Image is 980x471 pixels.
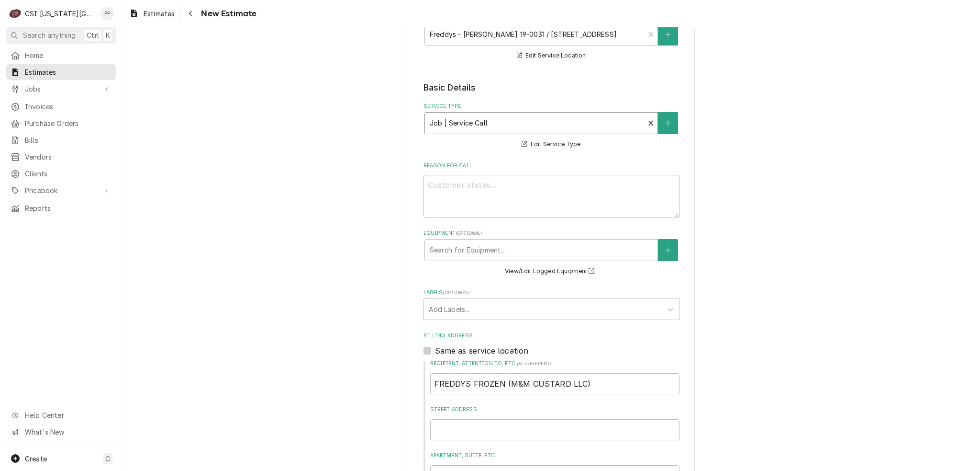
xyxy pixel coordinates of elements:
[25,427,111,437] span: What's New
[456,230,482,236] span: ( optional )
[183,6,198,21] button: Navigate back
[423,332,679,340] label: Billing Address
[100,7,114,20] div: PP
[125,6,178,22] a: Estimates
[25,9,95,19] div: CSI [US_STATE][GEOGRAPHIC_DATA]
[25,135,111,145] span: Bills
[658,23,678,46] button: Create New Location
[25,455,47,463] span: Create
[6,200,116,216] a: Reports
[423,81,679,94] legend: Basic Details
[423,230,679,237] label: Equipment
[100,7,114,20] div: Philip Potter's Avatar
[25,118,111,128] span: Purchase Orders
[6,64,116,80] a: Estimates
[6,27,116,44] button: Search anythingCtrlK
[423,162,679,218] div: Reason For Call
[423,289,679,320] div: Labels
[25,169,111,179] span: Clients
[520,138,582,150] button: Edit Service Type
[423,103,679,110] label: Service Type
[25,185,97,195] span: Pricebook
[198,7,256,20] span: New Estimate
[9,7,22,20] div: C
[430,406,679,414] label: Street Address
[25,102,111,112] span: Invoices
[6,183,116,198] a: Go to Pricebook
[144,9,175,19] span: Estimates
[6,47,116,63] a: Home
[665,31,671,38] svg: Create New Location
[517,361,551,366] span: ( if different )
[515,50,588,62] button: Edit Service Location
[423,230,679,277] div: Equipment
[6,166,116,182] a: Clients
[423,289,679,297] label: Labels
[105,454,110,464] span: C
[6,424,116,440] a: Go to What's New
[25,152,111,162] span: Vendors
[430,406,679,440] div: Street Address
[25,67,111,77] span: Estimates
[9,7,22,20] div: CSI Kansas City's Avatar
[423,14,679,61] div: Service Location
[435,345,529,356] label: Same as service location
[665,247,671,253] svg: Create New Equipment
[423,103,679,150] div: Service Type
[503,265,599,277] button: View/Edit Logged Equipment
[423,162,679,170] label: Reason For Call
[430,360,679,368] label: Recipient, Attention To, etc.
[6,132,116,148] a: Bills
[658,239,678,261] button: Create New Equipment
[87,30,99,40] span: Ctrl
[25,203,111,213] span: Reports
[443,290,469,295] span: ( optional )
[6,149,116,165] a: Vendors
[25,50,111,60] span: Home
[6,407,116,423] a: Go to Help Center
[665,120,671,126] svg: Create New Service
[25,410,111,420] span: Help Center
[6,81,116,97] a: Go to Jobs
[430,452,679,460] label: Apartment, Suite, etc.
[6,115,116,131] a: Purchase Orders
[658,112,678,134] button: Create New Service
[6,99,116,115] a: Invoices
[25,84,97,94] span: Jobs
[23,30,76,40] span: Search anything
[106,30,110,40] span: K
[430,360,679,394] div: Recipient, Attention To, etc.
